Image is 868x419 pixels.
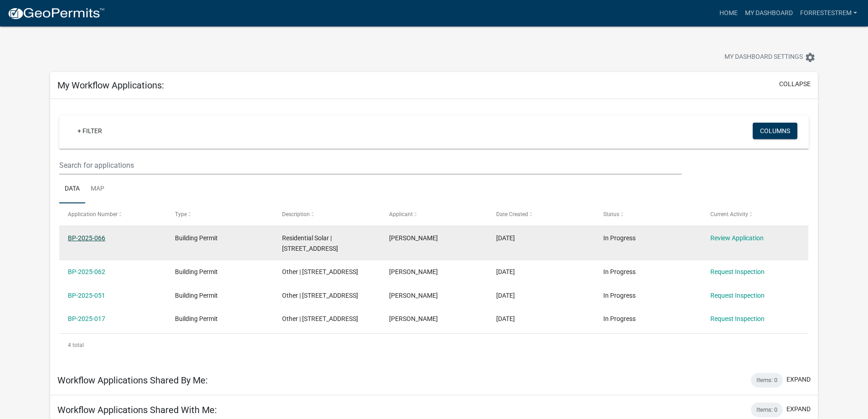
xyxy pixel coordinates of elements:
[175,234,218,242] span: Building Permit
[68,234,105,242] a: BP-2025-066
[389,234,438,242] span: Forrest Estrem
[166,203,273,225] datatable-header-cell: Type
[282,234,338,252] span: Residential Solar | 9824 BLADENSBURG RD
[70,123,109,139] a: + Filter
[603,292,636,299] span: In Progress
[496,268,515,275] span: 09/25/2025
[786,375,811,384] button: expand
[496,315,515,322] span: 04/28/2025
[496,234,515,242] span: 10/07/2025
[273,203,380,225] datatable-header-cell: Description
[753,123,797,139] button: Columns
[717,48,823,66] button: My Dashboard Settingssettings
[389,292,438,299] span: Forrest Estrem
[389,211,413,217] span: Applicant
[282,315,358,322] span: Other | 3053 160 ST
[603,315,636,322] span: In Progress
[488,203,595,225] datatable-header-cell: Date Created
[85,175,110,204] a: Map
[68,315,105,322] a: BP-2025-017
[57,375,208,386] h5: Workflow Applications Shared By Me:
[68,268,105,275] a: BP-2025-062
[282,292,358,299] span: Other | 16311 BLUEGRASS RD UNIT LOT 2
[751,373,783,388] div: Items: 0
[710,268,765,275] a: Request Inspection
[389,315,438,322] span: Forrest Estrem
[50,99,818,366] div: collapse
[282,268,358,275] span: Other | 18072 143 ST
[175,315,218,322] span: Building Permit
[594,203,701,225] datatable-header-cell: Status
[496,292,515,299] span: 09/03/2025
[57,80,164,91] h5: My Workflow Applications:
[710,292,765,299] a: Request Inspection
[175,292,218,299] span: Building Permit
[57,404,217,415] h5: Workflow Applications Shared With Me:
[786,404,811,414] button: expand
[710,211,748,217] span: Current Activity
[175,268,218,275] span: Building Permit
[701,203,808,225] datatable-header-cell: Current Activity
[59,334,809,357] div: 4 total
[751,403,783,417] div: Items: 0
[716,5,741,22] a: Home
[59,203,166,225] datatable-header-cell: Application Number
[710,315,765,322] a: Request Inspection
[603,211,619,217] span: Status
[59,175,85,204] a: Data
[603,234,636,242] span: In Progress
[59,156,681,175] input: Search for applications
[380,203,488,225] datatable-header-cell: Applicant
[805,52,816,63] i: settings
[724,52,803,63] span: My Dashboard Settings
[603,268,636,275] span: In Progress
[175,211,187,217] span: Type
[389,268,438,275] span: Forrest Estrem
[282,211,310,217] span: Description
[68,211,118,217] span: Application Number
[496,211,528,217] span: Date Created
[796,5,861,22] a: forrestestrem
[779,79,811,89] button: collapse
[710,234,764,242] a: Review Application
[741,5,796,22] a: My Dashboard
[68,292,105,299] a: BP-2025-051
